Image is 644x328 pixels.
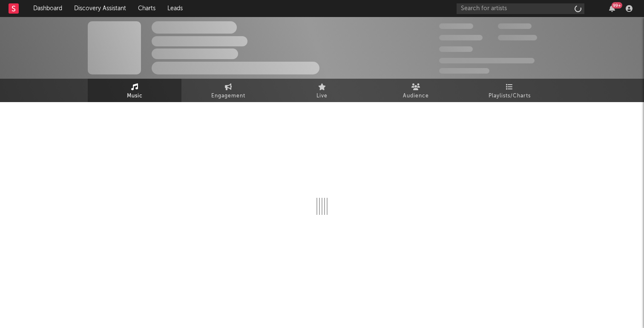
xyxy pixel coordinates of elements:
input: Search for artists [457,3,584,14]
span: 50,000,000 Monthly Listeners [439,58,535,63]
span: 50,000,000 [439,35,483,40]
span: Audience [403,91,429,101]
a: Playlists/Charts [463,79,556,102]
a: Engagement [181,79,275,102]
span: 1,000,000 [498,35,537,40]
span: 300,000 [439,23,473,29]
div: 99 + [612,2,622,9]
a: Music [88,79,181,102]
a: Live [275,79,369,102]
button: 99+ [609,5,615,12]
span: 100,000 [439,46,473,52]
span: Live [316,91,328,101]
span: Jump Score: 85.0 [439,68,489,74]
a: Audience [369,79,463,102]
span: 100,000 [498,23,532,29]
span: Engagement [211,91,245,101]
span: Playlists/Charts [489,91,531,101]
span: Music [127,91,143,101]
